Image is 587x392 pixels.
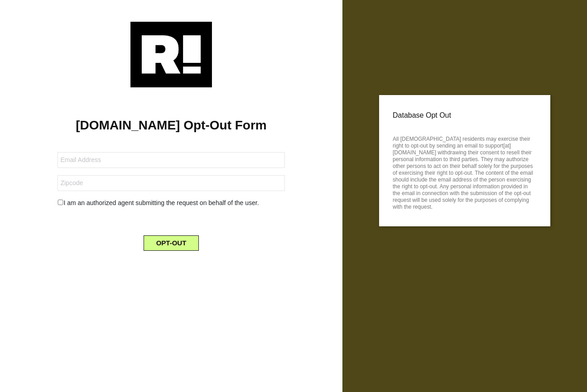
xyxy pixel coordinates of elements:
p: Database Opt Out [393,109,537,122]
img: Retention.com [130,22,212,87]
div: I am an authorized agent submitting the request on behalf of the user. [51,198,291,208]
p: All [DEMOGRAPHIC_DATA] residents may exercise their right to opt-out by sending an email to suppo... [393,133,537,210]
input: Email Address [58,152,284,168]
h1: [DOMAIN_NAME] Opt-Out Form [14,118,329,133]
input: Zipcode [58,175,284,191]
button: OPT-OUT [144,235,199,251]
